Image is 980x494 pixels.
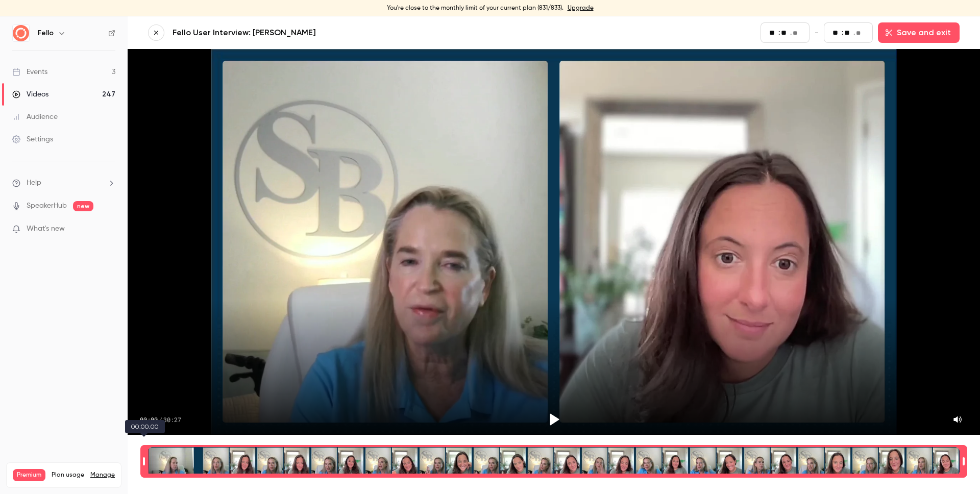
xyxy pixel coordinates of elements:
div: Videos [12,89,48,100]
input: minutes [769,27,777,38]
div: Time range seconds end time [960,446,967,477]
button: Save and exit [878,22,960,43]
div: Events [12,67,47,77]
span: : [842,28,843,38]
img: Fello [13,25,29,41]
input: milliseconds [856,28,864,39]
span: Help [27,178,41,188]
input: seconds [844,27,852,38]
div: Time range selector [148,447,960,476]
span: What's new [27,224,65,234]
span: Plan usage [52,471,84,479]
span: new [73,201,93,211]
span: . [853,28,855,38]
span: / [159,415,162,424]
div: Audience [12,112,58,122]
a: Upgrade [568,4,594,12]
fieldset: 00:00.00 [761,22,810,43]
iframe: Noticeable Trigger [103,225,115,234]
button: Play [542,407,566,432]
input: milliseconds [793,28,801,39]
fieldset: 30:27.64 [824,22,873,43]
h6: Fello [38,28,54,38]
span: 30:27 [163,415,181,424]
span: . [790,28,792,38]
input: minutes [832,27,841,38]
button: Mute [947,409,968,430]
li: help-dropdown-opener [12,178,115,188]
a: Manage [90,471,115,479]
span: 00:00 [140,415,158,424]
span: - [815,27,819,39]
input: seconds [781,27,789,38]
div: 00:00 [140,415,181,424]
a: SpeakerHub [27,201,67,211]
section: Video player [128,49,980,435]
div: Time range seconds start time [140,446,148,477]
span: : [778,28,780,38]
a: Fello User Interview: [PERSON_NAME] [173,27,418,39]
div: Settings [12,134,53,144]
span: Premium [13,469,45,481]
